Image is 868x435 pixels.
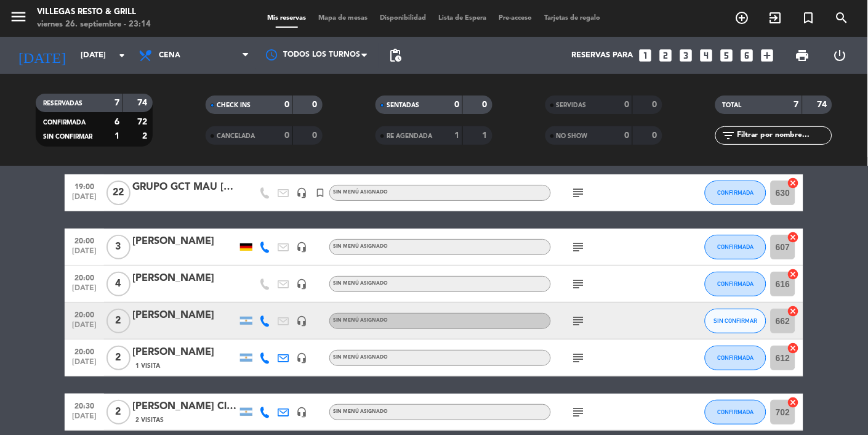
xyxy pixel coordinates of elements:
[143,132,150,140] strong: 2
[760,47,776,63] i: add_box
[69,321,100,335] span: [DATE]
[69,398,100,412] span: 20:30
[705,235,766,259] button: CONFIRMADA
[483,100,490,109] strong: 0
[106,400,131,425] span: 2
[69,233,100,247] span: 20:00
[624,131,629,140] strong: 0
[313,100,320,109] strong: 0
[802,10,816,25] i: turned_in_not
[313,131,320,140] strong: 0
[388,48,403,63] span: pending_actions
[333,190,388,195] span: Sin menú asignado
[135,361,160,371] span: 1 Visita
[115,132,119,140] strong: 1
[69,284,100,298] span: [DATE]
[718,280,754,287] span: CONFIRMADA
[833,48,848,63] i: power_settings_new
[69,307,100,321] span: 20:00
[9,7,28,26] i: menu
[718,354,754,361] span: CONFIRMADA
[296,352,307,364] i: headset_mic
[624,100,629,109] strong: 0
[43,120,86,126] span: CONFIRMADA
[705,400,766,425] button: CONFIRMADA
[106,181,131,205] span: 22
[159,51,180,60] span: Cena
[571,405,586,420] i: subject
[718,409,754,415] span: CONFIRMADA
[217,133,255,139] span: CANCELADA
[699,47,715,63] i: looks_4
[333,409,388,414] span: Sin menú asignado
[571,351,586,365] i: subject
[571,277,586,291] i: subject
[37,6,151,18] div: Villegas Resto & Grill
[296,315,307,327] i: headset_mic
[705,181,766,205] button: CONFIRMADA
[571,185,586,200] i: subject
[333,355,388,360] span: Sin menú asignado
[787,231,800,243] i: cancel
[718,243,754,250] span: CONFIRMADA
[106,346,131,370] span: 2
[658,47,674,63] i: looks_two
[132,270,237,287] div: [PERSON_NAME]
[115,99,119,107] strong: 7
[262,15,313,22] span: Mis reservas
[735,10,750,25] i: add_circle_outline
[719,47,735,63] i: looks_5
[736,129,832,142] input: Filtrar por nombre...
[138,118,150,126] strong: 72
[69,270,100,284] span: 20:00
[387,102,419,108] span: SENTADAS
[638,47,654,63] i: looks_one
[714,317,758,324] span: SIN CONFIRMAR
[69,247,100,261] span: [DATE]
[787,396,800,409] i: cancel
[387,133,432,139] span: RE AGENDADA
[787,268,800,280] i: cancel
[115,48,129,63] i: arrow_drop_down
[69,358,100,372] span: [DATE]
[539,15,607,22] span: Tarjetas de regalo
[115,118,119,126] strong: 6
[296,187,307,198] i: headset_mic
[787,305,800,317] i: cancel
[571,314,586,328] i: subject
[705,309,766,333] button: SIN CONFIRMAR
[135,415,164,425] span: 2 Visitas
[718,189,754,196] span: CONFIRMADA
[138,99,150,107] strong: 74
[653,100,660,109] strong: 0
[333,318,388,323] span: Sin menú asignado
[739,47,755,63] i: looks_6
[132,399,237,415] div: [PERSON_NAME] Clienti
[483,131,490,140] strong: 1
[454,131,459,140] strong: 1
[284,131,289,140] strong: 0
[43,100,82,107] span: RESERVADAS
[705,272,766,296] button: CONFIRMADA
[454,100,459,109] strong: 0
[723,102,742,108] span: TOTAL
[106,309,131,333] span: 2
[315,187,326,198] i: turned_in_not
[557,133,588,139] span: NO SHOW
[721,128,736,143] i: filter_list
[768,10,783,25] i: exit_to_app
[296,278,307,290] i: headset_mic
[132,344,237,360] div: [PERSON_NAME]
[9,42,74,69] i: [DATE]
[787,177,800,189] i: cancel
[296,242,307,253] i: headset_mic
[333,244,388,249] span: Sin menú asignado
[313,15,374,22] span: Mapa de mesas
[557,102,587,108] span: SERVIDAS
[37,18,151,31] div: viernes 26. septiembre - 23:14
[493,15,539,22] span: Pre-acceso
[69,193,100,207] span: [DATE]
[296,407,307,418] i: headset_mic
[787,342,800,354] i: cancel
[794,100,799,109] strong: 7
